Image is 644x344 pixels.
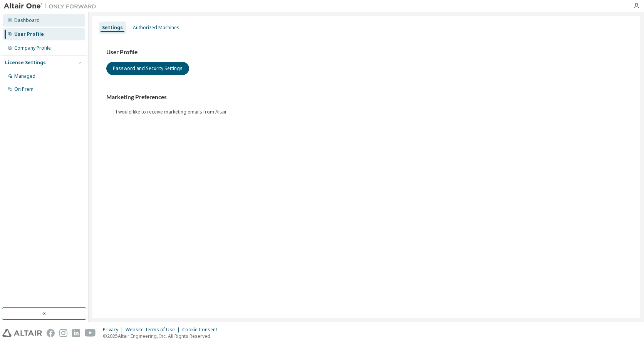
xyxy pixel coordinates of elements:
p: © 2025 Altair Engineering, Inc. All Rights Reserved. [103,333,222,339]
div: On Prem [14,86,34,92]
div: Managed [14,73,35,79]
div: Settings [102,25,123,31]
img: youtube.svg [85,329,96,337]
label: I would like to receive marketing emails from Altair [116,107,228,117]
h3: Marketing Preferences [106,94,626,101]
div: License Settings [5,60,46,66]
img: linkedin.svg [72,329,80,337]
div: User Profile [14,31,44,37]
div: Website Terms of Use [126,327,182,333]
div: Dashboard [14,17,40,23]
h3: User Profile [106,48,626,56]
img: facebook.svg [47,329,55,337]
img: Altair One [4,2,100,10]
div: Authorized Machines [133,25,179,31]
div: Privacy [103,327,126,333]
div: Company Profile [14,45,51,51]
img: instagram.svg [59,329,67,337]
button: Password and Security Settings [106,62,189,75]
div: Cookie Consent [182,327,222,333]
img: altair_logo.svg [2,329,42,337]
